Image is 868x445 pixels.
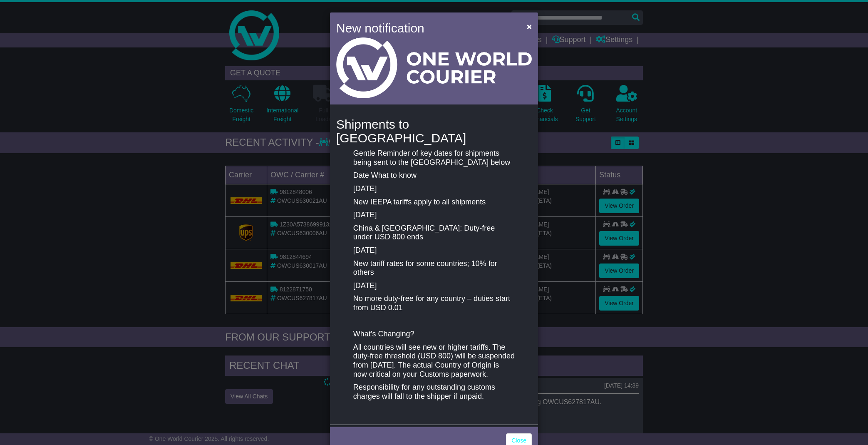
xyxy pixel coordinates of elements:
p: Responsibility for any outstanding customs charges will fall to the shipper if unpaid. [353,383,515,401]
p: [DATE] [353,211,515,220]
p: What’s Changing? [353,330,515,339]
p: All countries will see new or higher tariffs. The duty-free threshold (USD 800) will be suspended... [353,343,515,379]
button: Close [523,18,536,35]
p: New tariff rates for some countries; 10% for others [353,259,515,277]
span: × [527,22,532,31]
p: [DATE] [353,184,515,194]
h4: Shipments to [GEOGRAPHIC_DATA] [336,117,532,145]
p: Date What to know [353,171,515,180]
p: Gentle Reminder of key dates for shipments being sent to the [GEOGRAPHIC_DATA] below [353,149,515,167]
p: China & [GEOGRAPHIC_DATA]: Duty-free under USD 800 ends [353,224,515,242]
p: [DATE] [353,281,515,291]
p: New IEEPA tariffs apply to all shipments [353,198,515,207]
p: No more duty-free for any country – duties start from USD 0.01 [353,294,515,312]
h4: New notification [336,19,515,37]
img: Light [336,37,532,98]
p: [DATE] [353,246,515,255]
